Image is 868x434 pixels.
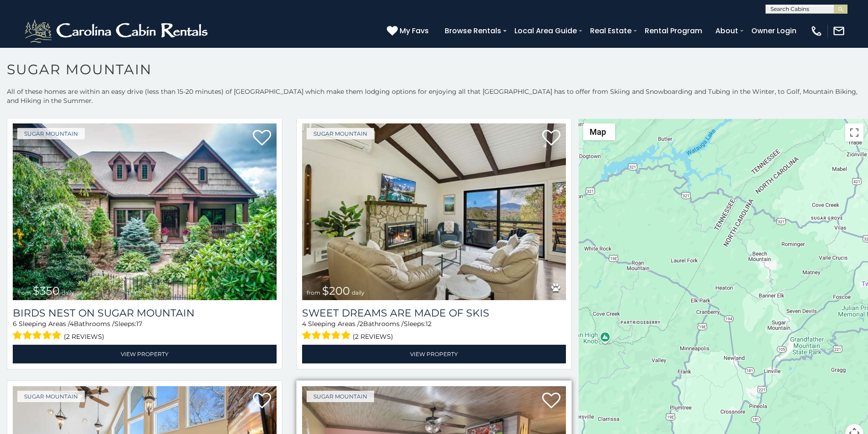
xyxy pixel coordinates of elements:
span: from [307,289,320,296]
span: My Favs [400,25,429,36]
a: Add to favorites [542,392,560,411]
a: Local Area Guide [510,23,581,39]
a: Rental Program [640,23,707,39]
a: About [711,23,743,39]
a: Sugar Mountain [17,128,85,139]
img: phone-regular-white.png [810,25,823,37]
span: 2 [360,320,363,328]
span: from [17,289,31,296]
span: daily [62,289,74,296]
img: White-1-2.png [23,17,212,45]
span: (2 reviews) [353,331,393,342]
span: 17 [136,320,142,328]
a: Add to favorites [253,392,271,411]
a: Sugar Mountain [17,391,85,402]
img: Sweet Dreams Are Made Of Skis [302,123,566,300]
button: Toggle fullscreen view [845,123,863,142]
button: Change map style [583,123,615,140]
span: Map [590,127,606,137]
span: $350 [33,284,60,297]
img: mail-regular-white.png [832,25,845,37]
a: View Property [13,345,277,363]
a: Birds Nest On Sugar Mountain from $350 daily [13,123,277,300]
span: 4 [302,320,306,328]
a: My Favs [387,25,431,37]
a: Sweet Dreams Are Made Of Skis [302,307,566,319]
a: Add to favorites [253,129,271,148]
div: Sleeping Areas / Bathrooms / Sleeps: [13,319,277,342]
img: Birds Nest On Sugar Mountain [13,123,277,300]
a: Owner Login [747,23,801,39]
a: Real Estate [586,23,636,39]
div: Sleeping Areas / Bathrooms / Sleeps: [302,319,566,342]
span: $200 [322,284,350,297]
a: Sugar Mountain [307,391,374,402]
a: Sugar Mountain [307,128,374,139]
span: daily [352,289,365,296]
a: Birds Nest On Sugar Mountain [13,307,277,319]
a: Sweet Dreams Are Made Of Skis from $200 daily [302,123,566,300]
a: Browse Rentals [440,23,506,39]
a: Add to favorites [542,129,560,148]
span: (2 reviews) [64,331,104,342]
span: 6 [13,320,17,328]
span: 12 [426,320,431,328]
span: 4 [70,320,74,328]
a: View Property [302,345,566,363]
